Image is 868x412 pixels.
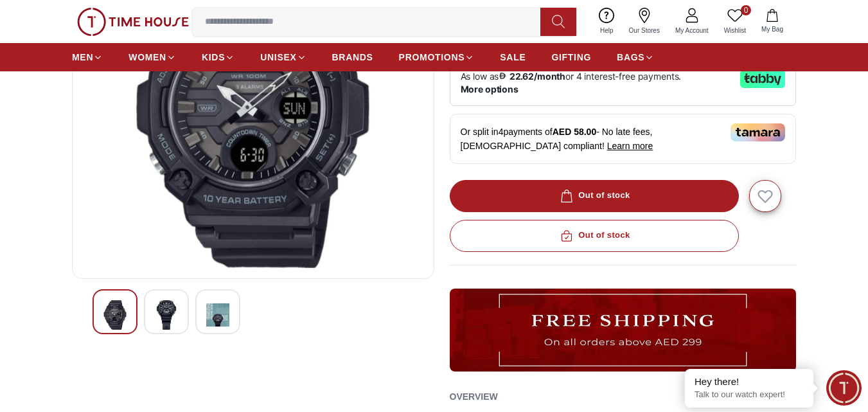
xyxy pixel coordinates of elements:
[260,51,296,64] span: UNISEX
[399,46,475,69] a: PROMOTIONS
[202,46,235,69] a: KIDS
[72,51,93,64] span: MEN
[72,46,103,69] a: MEN
[399,51,465,64] span: PROMOTIONS
[155,300,178,330] img: CASIO Men's Analog-Digital Grey Dial Watch - AEQ-120W-1BVDF
[260,46,306,69] a: UNISEX
[754,6,791,37] button: My Bag
[670,26,714,35] span: My Account
[719,26,751,35] span: Wishlist
[332,46,373,69] a: BRANDS
[500,51,526,64] span: SALE
[128,46,176,69] a: WOMEN
[621,5,668,38] a: Our Stores
[77,8,189,36] img: ...
[128,51,166,64] span: WOMEN
[450,387,498,406] h2: Overview
[695,375,804,388] div: Hey there!
[595,26,619,35] span: Help
[624,26,665,35] span: Our Stores
[731,123,785,141] img: Tamara
[826,370,862,406] div: Chat Widget
[551,51,591,64] span: GIFTING
[551,46,591,69] a: GIFTING
[617,46,654,69] a: BAGS
[202,51,225,64] span: KIDS
[592,5,621,38] a: Help
[450,289,797,372] img: ...
[716,5,754,38] a: 0Wishlist
[607,141,653,151] span: Learn more
[553,127,596,137] span: AED 58.00
[756,24,788,34] span: My Bag
[332,51,373,64] span: BRANDS
[206,300,229,330] img: CASIO Men's Analog-Digital Grey Dial Watch - AEQ-120W-1BVDF
[500,46,526,69] a: SALE
[695,390,804,400] p: Talk to our watch expert!
[741,5,751,15] span: 0
[103,300,127,330] img: CASIO Men's Analog-Digital Grey Dial Watch - AEQ-120W-1BVDF
[617,51,644,64] span: BAGS
[450,114,797,164] div: Or split in 4 payments of - No late fees, [DEMOGRAPHIC_DATA] compliant!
